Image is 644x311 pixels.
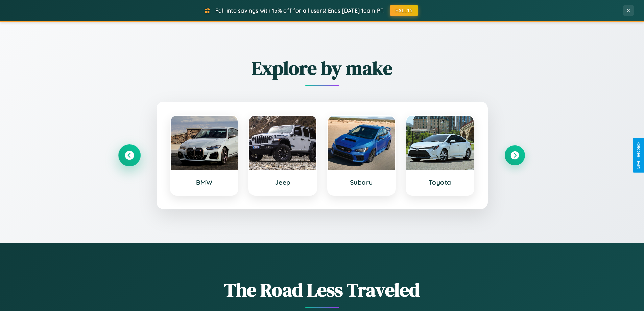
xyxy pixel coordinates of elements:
[256,178,310,186] h3: Jeep
[636,142,641,169] div: Give Feedback
[390,5,418,16] button: FALL15
[215,7,385,14] span: Fall into savings with 15% off for all users! Ends [DATE] 10am PT.
[177,178,231,186] h3: BMW
[335,178,388,186] h3: Subaru
[119,277,525,303] h1: The Road Less Traveled
[413,178,467,186] h3: Toyota
[119,55,525,81] h2: Explore by make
